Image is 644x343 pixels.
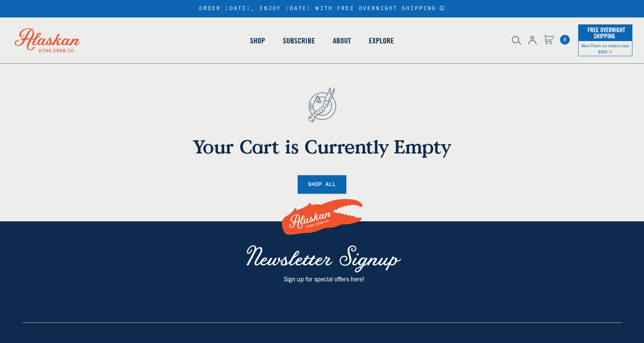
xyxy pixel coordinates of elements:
h1: Your Cart is Currently Empty [107,135,537,158]
a: Shop [241,19,274,63]
a: Explore [360,19,403,63]
img: search [512,36,521,45]
a: Shop All [298,175,346,194]
img: Alaskan King Crab Co. logo [4,17,91,63]
img: account [528,36,536,45]
a: Subscribe [274,19,324,63]
a: About [324,19,360,63]
span: Shipping Notice Icon [609,49,612,54]
a: Cart [544,34,554,46]
div: ORDER [DATE], ENJOY [DATE] WITH FREE OVERNIGHT SHIPPING [199,5,445,12]
img: empty cart - anchor [296,74,348,135]
span: Free Overnight Shipping [586,24,625,42]
a: Cart [560,35,570,45]
img: Alaskan King Crab Co. Logo [279,190,365,245]
p: Sign up for special offers here! [245,274,402,284]
span: 0 [560,35,570,45]
span: Mon-Thurs on orders over $350 [581,43,629,54]
a: Announcement Bar Modal [439,5,445,11]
